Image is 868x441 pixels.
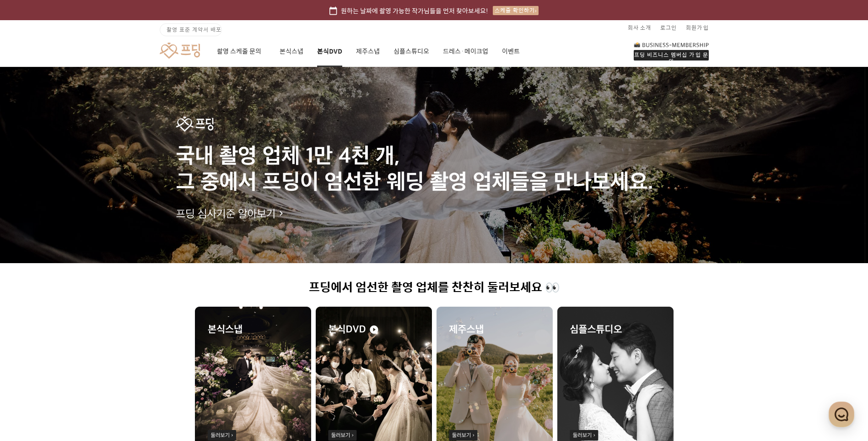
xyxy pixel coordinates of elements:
[317,36,342,67] a: 본식DVD
[356,36,380,67] a: 제주스냅
[160,23,222,36] a: 촬영 표준 계약서 배포
[167,25,221,33] span: 촬영 표준 계약서 배포
[195,281,674,295] h1: 프딩에서 엄선한 촬영 업체를 찬찬히 둘러보세요 👀
[660,20,677,35] a: 로그인
[686,20,709,35] a: 회원가입
[634,41,709,61] a: 프딩 비즈니스 멤버십 가입 문의
[443,36,488,67] a: 드레스·메이크업
[60,291,118,314] a: 대화
[118,291,176,314] a: 설정
[394,36,429,67] a: 심플스튜디오
[141,304,152,312] span: 설정
[217,36,266,67] a: 촬영 스케줄 문의
[280,36,303,67] a: 본식스냅
[628,20,651,35] a: 회사 소개
[502,36,520,67] a: 이벤트
[29,304,34,312] span: 홈
[493,6,539,15] div: 스케줄 확인하기
[341,6,488,16] span: 원하는 날짜에 촬영 가능한 작가님들을 먼저 찾아보세요!
[84,305,95,312] span: 대화
[3,291,60,314] a: 홈
[634,50,709,61] div: 프딩 비즈니스 멤버십 가입 문의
